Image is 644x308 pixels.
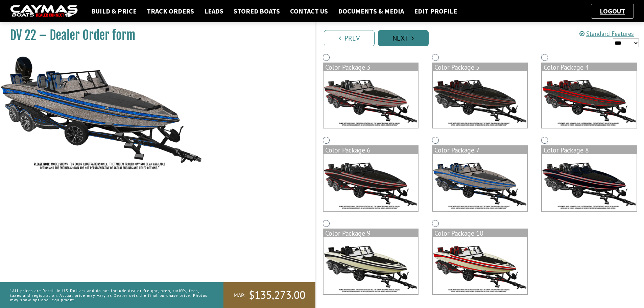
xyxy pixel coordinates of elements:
img: color_package_365.png [433,71,527,128]
div: Color Package 7 [433,146,527,154]
img: color_package_367.png [324,154,418,211]
p: *All prices are Retail in US Dollars and do not include dealer freight, prep, tariffs, fees, taxe... [10,285,208,305]
a: Edit Profile [411,7,460,16]
img: color_package_370.png [324,237,418,294]
a: Prev [324,30,375,46]
img: caymas-dealer-connect-2ed40d3bc7270c1d8d7ffb4b79bf05adc795679939227970def78ec6f6c03838.gif [10,5,78,18]
img: color_package_366.png [542,71,636,128]
div: Color Package 4 [542,63,636,71]
a: Track Orders [143,7,197,16]
a: Logout [596,7,628,15]
div: Color Package 10 [433,229,527,237]
img: color_package_368.png [433,154,527,211]
img: color_package_371.png [433,237,527,294]
a: Contact Us [287,7,331,16]
div: Color Package 5 [433,63,527,71]
div: Color Package 9 [324,229,418,237]
a: Build & Price [88,7,140,16]
a: MAP:$135,273.00 [223,282,315,308]
a: Stored Boats [230,7,283,16]
span: MAP: [234,292,245,299]
div: Color Package 6 [324,146,418,154]
a: Leads [201,7,227,16]
img: color_package_364.png [324,71,418,128]
div: Color Package 3 [324,63,418,71]
h1: DV 22 – Dealer Order form [10,28,299,43]
img: color_package_369.png [542,154,636,211]
a: Next [378,30,429,46]
span: $135,273.00 [249,288,305,302]
div: Color Package 8 [542,146,636,154]
a: Documents & Media [335,7,407,16]
a: Standard Features [579,30,634,38]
